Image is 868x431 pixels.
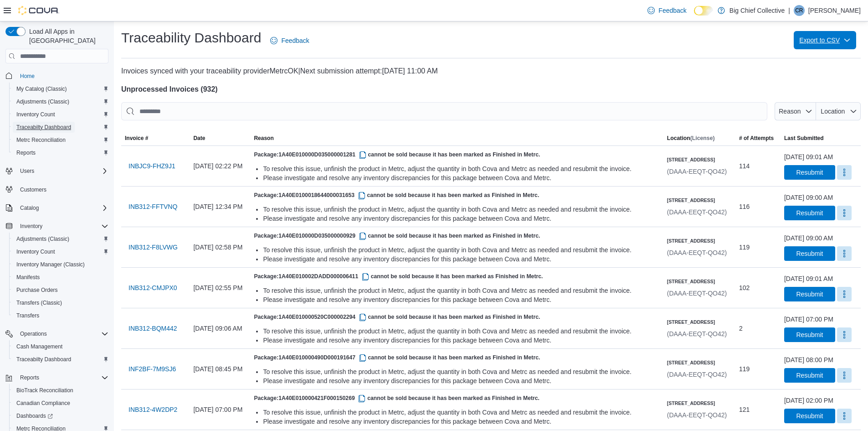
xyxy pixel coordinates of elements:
[739,135,774,142] span: # of Attempts
[121,131,190,145] button: Invoice #
[667,290,727,297] span: (DAAA-EEQT-QO42)
[837,165,852,180] button: More
[9,397,112,410] button: Canadian Compliance
[13,246,59,257] a: Inventory Count
[190,279,250,297] div: [DATE] 02:55 PM
[13,109,59,120] a: Inventory Count
[784,274,833,283] div: [DATE] 09:01 AM
[190,131,250,145] button: Date
[13,354,75,365] a: Traceabilty Dashboard
[2,371,112,384] button: Reports
[13,135,108,145] span: Metrc Reconciliation
[190,238,250,256] div: [DATE] 02:58 PM
[13,259,108,270] span: Inventory Manager (Classic)
[128,202,177,211] span: INB312-FFTVNQ
[16,124,71,131] span: Traceabilty Dashboard
[190,400,250,419] div: [DATE] 07:00 PM
[20,330,47,338] span: Operations
[13,234,73,244] a: Adjustments (Classic)
[794,5,805,16] div: Cindi Rojas
[13,285,108,296] span: Purchase Orders
[796,290,823,299] span: Resubmit
[254,353,659,363] h5: Package: cannot be sold because it has been marked as Finished in Metrc.
[13,83,108,94] span: My Catalog (Classic)
[816,102,861,120] button: Location
[16,166,108,177] span: Users
[16,149,36,156] span: Reports
[13,147,39,158] a: Reports
[13,398,108,409] span: Canadian Compliance
[739,404,750,415] span: 121
[9,340,112,353] button: Cash Management
[16,387,73,394] span: BioTrack Reconciliation
[739,282,750,293] span: 102
[667,359,727,366] h6: [STREET_ADDRESS]
[9,83,112,95] button: My Catalog (Classic)
[9,296,112,309] button: Transfers (Classic)
[788,5,790,16] p: |
[13,398,74,409] a: Canadian Compliance
[9,284,112,296] button: Purchase Orders
[13,285,62,296] a: Purchase Orders
[128,283,177,292] span: INB312-CMJPX0
[644,1,690,20] a: Feedback
[190,197,250,216] div: [DATE] 12:34 PM
[667,197,727,204] h6: [STREET_ADDRESS]
[263,417,659,426] div: Please investigate and resolve any inventory discrepancies for this package between Cova and Metrc.
[263,245,659,254] div: To resolve this issue, unfinish the product in Metrc, adjust the quantity in both Cova and Metrc ...
[16,71,38,82] a: Home
[13,341,108,352] span: Cash Management
[16,400,70,407] span: Canadian Compliance
[20,73,35,80] span: Home
[2,327,112,340] button: Operations
[16,343,62,350] span: Cash Management
[667,135,715,142] h5: Location
[694,16,694,16] span: Dark Mode
[16,235,69,243] span: Adjustments (Classic)
[9,233,112,245] button: Adjustments (Classic)
[837,246,852,261] button: More
[837,409,852,423] button: More
[121,29,261,47] h1: Traceability Dashboard
[263,214,659,223] div: Please investigate and resolve any inventory discrepancies for this package between Cova and Metrc.
[667,411,727,419] span: (DAAA-EEQT-QO42)
[784,327,835,342] button: Resubmit
[128,405,177,414] span: INB312-4W2DP2
[13,96,108,107] span: Adjustments (Classic)
[254,231,659,242] h5: Package: cannot be sold because it has been marked as Finished in Metrc.
[16,299,62,306] span: Transfers (Classic)
[779,108,801,115] span: Reason
[121,102,767,120] input: This is a search bar. After typing your query, hit enter to filter the results lower in the page.
[16,166,38,177] button: Users
[667,135,715,142] span: Location (License)
[16,221,108,232] span: Inventory
[739,242,750,253] span: 119
[9,309,112,322] button: Transfers
[667,156,727,163] h6: [STREET_ADDRESS]
[13,297,66,308] a: Transfers (Classic)
[16,203,42,213] button: Catalog
[13,410,108,421] span: Dashboards
[254,312,659,323] h5: Package: cannot be sold because it has been marked as Finished in Metrc.
[254,150,659,161] h5: Package: cannot be sold because it has been marked as Finished in Metrc.
[16,312,39,319] span: Transfers
[278,314,368,320] span: 1A40E010000520C000002294
[796,330,823,339] span: Resubmit
[837,368,852,383] button: More
[667,400,727,407] h6: [STREET_ADDRESS]
[13,246,108,257] span: Inventory Count
[190,360,250,378] div: [DATE] 08:45 PM
[16,111,55,118] span: Inventory Count
[190,157,250,175] div: [DATE] 02:22 PM
[658,6,686,15] span: Feedback
[125,279,181,297] button: INB312-CMJPX0
[784,246,835,261] button: Resubmit
[784,287,835,301] button: Resubmit
[16,412,53,420] span: Dashboards
[2,183,112,196] button: Customers
[125,238,181,256] button: INB312-F8LVWG
[16,136,66,144] span: Metrc Reconciliation
[13,259,88,270] a: Inventory Manager (Classic)
[254,271,659,282] h5: Package: cannot be sold because it has been marked as Finished in Metrc.
[9,353,112,366] button: Traceabilty Dashboard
